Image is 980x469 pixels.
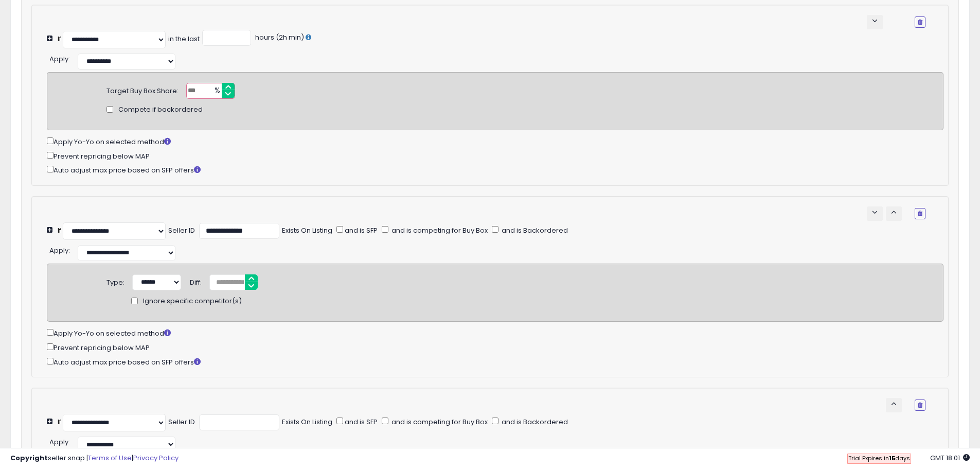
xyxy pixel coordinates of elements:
div: Apply Yo-Yo on selected method [47,135,943,147]
span: keyboard_arrow_up [889,207,899,217]
strong: Copyright [10,453,48,463]
span: Trial Expires in days [848,454,910,462]
div: Target Buy Box Share: [106,83,179,96]
span: Apply [49,437,68,447]
div: Diff: [190,274,202,288]
div: Type: [106,274,124,288]
span: and is competing for Buy Box [390,225,488,235]
span: and is competing for Buy Box [390,417,488,427]
button: keyboard_arrow_up [886,206,902,221]
div: Apply Yo-Yo on selected method [47,327,943,339]
span: and is Backordered [500,225,568,235]
div: Seller ID [168,418,195,427]
div: seller snap | | [10,454,179,463]
div: : [49,51,70,64]
div: Prevent repricing below MAP [47,341,943,353]
i: Remove Condition [918,19,922,25]
span: Ignore specific competitor(s) [143,297,242,306]
span: keyboard_arrow_down [870,207,880,217]
a: Terms of Use [88,453,132,463]
div: Prevent repricing below MAP [47,150,943,162]
div: Seller ID [168,226,195,236]
span: keyboard_arrow_down [870,16,880,26]
i: Remove Condition [918,211,922,217]
div: Exists On Listing [282,226,332,236]
a: Privacy Policy [133,453,179,463]
div: Auto adjust max price based on SFP offers [47,164,943,176]
div: : [49,434,70,447]
span: keyboard_arrow_up [889,399,899,409]
div: Exists On Listing [282,418,332,427]
span: Apply [49,54,68,64]
b: 15 [889,454,895,462]
span: hours (2h min) [254,32,304,42]
div: Auto adjust max price based on SFP offers [47,356,943,368]
span: 2025-08-12 18:01 GMT [930,453,970,463]
span: and is SFP [343,225,378,235]
div: in the last [168,34,200,44]
div: : [49,242,70,256]
button: keyboard_arrow_down [867,15,883,29]
span: and is SFP [343,417,378,427]
i: Remove Condition [918,402,922,408]
button: keyboard_arrow_down [867,206,883,221]
span: % [208,83,225,99]
span: Compete if backordered [118,105,203,115]
span: Apply [49,246,68,255]
span: and is Backordered [500,417,568,427]
button: keyboard_arrow_up [886,398,902,412]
